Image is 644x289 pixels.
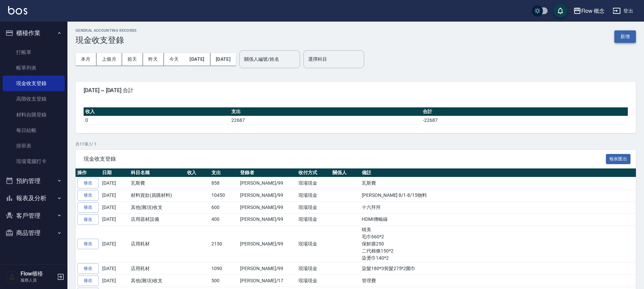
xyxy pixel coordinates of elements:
th: 支出 [210,168,238,177]
td: 其他(雜項)收支 [129,201,185,213]
button: 上個月 [96,53,122,65]
td: [DATE] [100,275,129,287]
a: 高階收支登錄 [3,91,65,107]
td: [DATE] [100,201,129,213]
th: 科目名稱 [129,168,185,177]
td: 現場現金 [297,226,331,263]
td: 現場現金 [297,177,331,189]
p: 服務人員 [21,277,55,283]
button: 報表匯出 [606,154,631,164]
a: 修改 [77,214,99,225]
button: 本月 [76,53,96,65]
img: Person [5,270,19,284]
td: [PERSON_NAME]/99 [238,226,297,263]
td: 0 [84,116,230,125]
button: 前天 [122,53,143,65]
a: 材料自購登錄 [3,107,65,123]
td: [PERSON_NAME] 8/1-8/15物料 [360,189,636,202]
td: 10450 [210,189,238,202]
td: [PERSON_NAME]/99 [238,177,297,189]
th: 合計 [421,107,628,116]
td: 店用器材設備 [129,213,185,226]
td: 現場現金 [297,201,331,213]
td: [DATE] [100,263,129,275]
button: 新增 [614,30,636,43]
td: [DATE] [100,213,129,226]
td: 400 [210,213,238,226]
button: 商品管理 [3,224,65,242]
td: [DATE] [100,189,129,202]
a: 修改 [77,190,99,201]
td: 現場現金 [297,213,331,226]
td: 瓦斯費 [360,177,636,189]
a: 修改 [77,178,99,188]
div: Flow 概念 [581,7,605,15]
img: Logo [8,6,27,15]
p: 共 11 筆, 1 / 1 [76,141,636,147]
th: 登錄者 [238,168,297,177]
td: [DATE] [100,177,129,189]
button: 客戶管理 [3,207,65,225]
td: 染髮180*3剪髮275*2圍巾 [360,263,636,275]
td: [PERSON_NAME]/99 [238,263,297,275]
td: 22687 [230,116,421,125]
td: HDMI傳輸線 [360,213,636,226]
td: 858 [210,177,238,189]
h2: GENERAL ACCOUNTING RECORDS [76,28,137,33]
td: 現場現金 [297,189,331,202]
span: 現金收支登錄 [84,156,606,162]
td: 其他(雜項)收支 [129,275,185,287]
button: 櫃檯作業 [3,24,65,42]
th: 日期 [100,168,129,177]
button: 報表及分析 [3,189,65,207]
td: 管理費 [360,275,636,287]
td: 瓦斯費 [129,177,185,189]
th: 備註 [360,168,636,177]
td: 現場現金 [297,263,331,275]
th: 收入 [84,107,230,116]
button: 登出 [610,5,636,17]
td: 600 [210,201,238,213]
h3: 現金收支登錄 [76,35,137,45]
th: 收入 [185,168,210,177]
a: 修改 [77,239,99,249]
td: [PERSON_NAME]/99 [238,201,297,213]
a: 現金收支登錄 [3,76,65,91]
a: 修改 [77,275,99,286]
button: 預約管理 [3,172,65,190]
h5: Flow櫃檯 [21,270,55,277]
td: 店用耗材 [129,226,185,263]
a: 修改 [77,202,99,213]
td: -22687 [421,116,628,125]
button: Flow 概念 [570,4,608,18]
a: 打帳單 [3,45,65,60]
button: [DATE] [210,53,236,65]
td: [PERSON_NAME]/99 [238,189,297,202]
button: save [554,4,567,18]
a: 報表匯出 [606,155,631,162]
span: [DATE] ~ [DATE] 合計 [84,87,628,94]
th: 關係人 [331,168,360,177]
td: 1090 [210,263,238,275]
a: 每日結帳 [3,123,65,138]
td: 現場現金 [297,275,331,287]
button: 昨天 [143,53,164,65]
td: 材料貨款(員購材料) [129,189,185,202]
td: 店用耗材 [129,263,185,275]
button: [DATE] [184,53,210,65]
td: [DATE] [100,226,129,263]
th: 操作 [76,168,100,177]
a: 修改 [77,263,99,274]
button: 今天 [164,53,184,65]
th: 收付方式 [297,168,331,177]
a: 現場電腦打卡 [3,154,65,169]
a: 帳單列表 [3,60,65,76]
td: 2150 [210,226,238,263]
a: 新增 [614,33,636,40]
td: [PERSON_NAME]/17 [238,275,297,287]
th: 支出 [230,107,421,116]
td: 晴美 毛巾660*2 保鮮膜250 二代棉條150*2 染燙巾140*2 [360,226,636,263]
td: 500 [210,275,238,287]
td: [PERSON_NAME]/99 [238,213,297,226]
a: 排班表 [3,138,65,154]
